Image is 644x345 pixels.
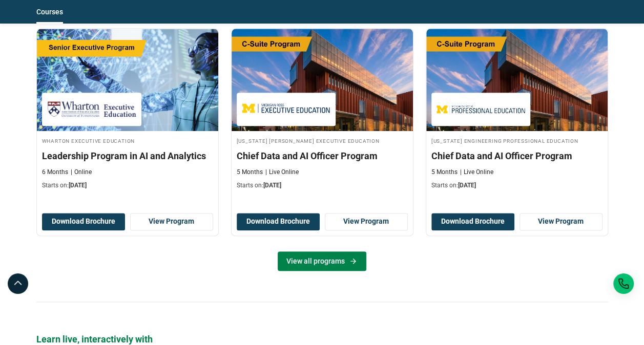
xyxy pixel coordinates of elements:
[42,181,213,190] p: Starts on:
[426,29,608,131] img: Chief Data and AI Officer Program | Online AI and Machine Learning Course
[37,29,218,196] a: AI and Machine Learning Course by Wharton Executive Education - December 11, 2025 Wharton Executi...
[242,98,331,121] img: Michigan Ross Executive Education
[42,149,213,162] h3: Leadership Program in AI and Analytics
[431,181,603,190] p: Starts on:
[263,182,281,189] span: [DATE]
[431,213,514,230] button: Download Brochure
[458,182,476,189] span: [DATE]
[42,136,213,145] h4: Wharton Executive Education
[426,29,608,196] a: AI and Machine Learning Course by Michigan Engineering Professional Education - December 17, 2025...
[431,136,603,145] h4: [US_STATE] Engineering Professional Education
[232,29,413,196] a: AI and Machine Learning Course by Michigan Ross Executive Education - December 17, 2025 Michigan ...
[47,98,136,121] img: Wharton Executive Education
[278,251,366,271] a: View all programs
[237,136,408,145] h4: [US_STATE] [PERSON_NAME] Executive Education
[431,149,603,162] h3: Chief Data and AI Officer Program
[265,168,299,177] p: Live Online
[237,181,408,190] p: Starts on:
[71,168,92,177] p: Online
[37,29,218,131] img: Leadership Program in AI and Analytics | Online AI and Machine Learning Course
[130,213,213,230] a: View Program
[69,182,87,189] span: [DATE]
[325,213,408,230] a: View Program
[237,149,408,162] h3: Chief Data and AI Officer Program
[460,168,493,177] p: Live Online
[237,213,320,230] button: Download Brochure
[42,168,68,177] p: 6 Months
[237,168,263,177] p: 5 Months
[42,213,125,230] button: Download Brochure
[520,213,603,230] a: View Program
[431,168,458,177] p: 5 Months
[437,98,526,121] img: Michigan Engineering Professional Education
[232,29,413,131] img: Chief Data and AI Officer Program | Online AI and Machine Learning Course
